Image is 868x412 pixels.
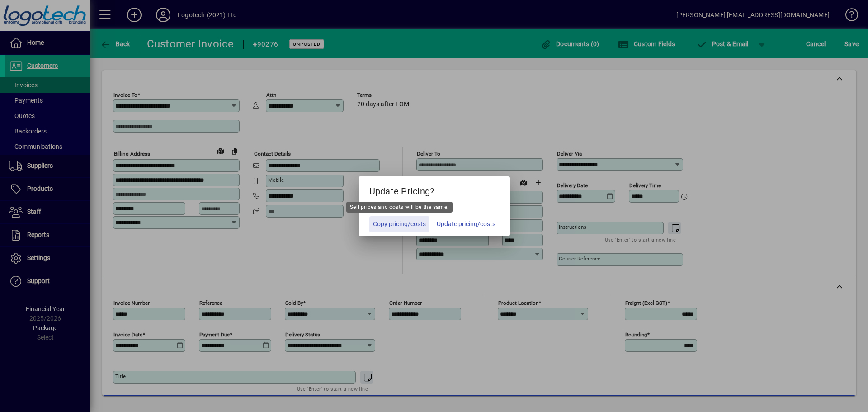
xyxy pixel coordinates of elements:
button: Copy pricing/costs [369,216,429,232]
div: Sell prices and costs will be the same. [346,202,453,213]
span: Update pricing/costs [437,219,495,229]
span: Copy pricing/costs [373,219,426,229]
h5: Update Pricing? [359,176,510,203]
button: Update pricing/costs [433,216,499,232]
